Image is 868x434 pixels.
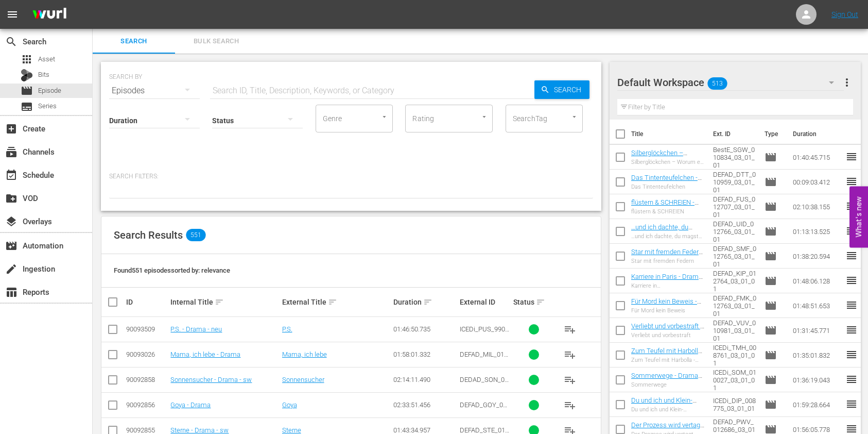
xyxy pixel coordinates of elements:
span: 551 [186,229,205,241]
a: Mama, ich lebe [282,350,327,358]
span: Episode [765,324,777,337]
button: Open [479,112,489,122]
span: DEFAD_GOY_012874_03_01_01 [460,401,507,416]
div: Sommerwege [631,381,705,388]
a: Verliebt und vorbestraft - Drama, Romance [631,322,704,338]
span: Automation [5,240,18,252]
span: reorder [845,373,858,386]
span: Episode [765,275,777,287]
td: DEFAD_VUV_010981_03_01_01 [709,318,761,343]
span: Episode [765,176,777,188]
td: 01:31:45.771 [789,318,845,343]
td: 01:35:01.832 [789,343,845,368]
td: DEFAD_FUS_012707_03_01_01 [709,194,761,219]
span: Episode [765,250,777,262]
button: Open [379,112,389,122]
div: 90092858 [126,376,167,383]
button: playlist_add [558,317,582,342]
span: playlist_add [564,374,576,386]
span: Asset [38,54,55,64]
div: 01:58:01.332 [393,350,457,358]
a: Du und ich und Klein-Paris - Drama [631,396,697,412]
span: Episode [765,398,777,411]
span: Channels [5,146,18,158]
td: 01:36:19.043 [789,368,845,392]
a: Goya - Drama [170,401,211,409]
span: Bits [38,70,49,80]
span: reorder [845,200,858,212]
span: Episode [765,299,777,312]
a: Sign Out [831,10,858,19]
span: playlist_add [564,323,576,336]
span: reorder [845,225,858,237]
span: VOD [5,192,18,205]
div: 01:46:50.735 [393,325,457,333]
span: more_vert [841,76,853,89]
div: Episodes [109,76,200,105]
span: Episode [38,86,61,96]
span: reorder [845,398,858,410]
div: Status [513,296,554,308]
a: Karriere in Paris - Drama sw [631,273,703,288]
th: Duration [787,120,848,148]
a: Für Mord kein Beweis - Drama / Krimi [631,297,701,313]
button: playlist_add [558,368,582,392]
a: Goya [282,401,297,409]
span: reorder [845,324,858,336]
div: 02:14:11.490 [393,376,457,383]
div: External Title [282,296,390,308]
td: 01:48:51.653 [789,293,845,318]
span: Episode [765,225,777,238]
img: ans4CAIJ8jUAAAAAAAAAAAAAAAAAAAAAAAAgQb4GAAAAAAAAAAAAAAAAAAAAAAAAJMjXAAAAAAAAAAAAAAAAAAAAAAAAgAT5G... [25,3,74,27]
th: Type [758,120,787,148]
td: 00:09:03.412 [789,170,845,194]
td: ICEDi_DIP_008775_03_01_01 [709,392,761,417]
button: Open Feedback Widget [849,187,868,248]
span: DEFAD_MIL_012875_03_01_01 [460,350,508,366]
span: Bulk Search [181,36,251,47]
span: Create [5,123,18,135]
div: Karriere in [GEOGRAPHIC_DATA] [631,282,705,289]
span: reorder [845,299,858,311]
div: Das Tintenteufelchen [631,183,705,190]
td: DEFAD_UID_012766_03_01_01 [709,219,761,244]
a: …und ich dachte, du magst mich - Drama [631,223,692,239]
a: Sommerwege - Drama sw [631,372,702,387]
div: External ID [460,298,510,306]
span: DEDAD_SON_012876_03_01_01 [460,376,509,391]
span: sort [328,297,337,307]
span: sort [536,297,545,307]
span: Episode [765,201,777,213]
span: Found 551 episodes sorted by: relevance [114,266,230,274]
a: Star mit fremden Federn - Drama, Comedy sw [631,248,703,263]
div: Star mit fremden Federn [631,258,705,264]
span: menu [6,8,19,21]
div: 02:33:51.456 [393,401,457,409]
span: Series [21,101,33,113]
td: 01:13:13.525 [789,219,845,244]
td: 01:59:28.664 [789,392,845,417]
td: ICEDi_SOM_010027_03_01_01 [709,368,761,392]
div: 90092856 [126,401,167,409]
td: DEFAD_KIP_012764_03_01_01 [709,269,761,293]
span: Reports [5,286,18,298]
div: Zum Teufel mit Harbolla - Eine Geschichte aus dem Jahre 1956 [631,357,705,363]
a: P.S. [282,325,292,333]
div: 01:43:34.957 [393,426,457,434]
a: Mama, ich lebe - Drama [170,350,240,358]
a: Das Tintenteufelchen - Kids & Family, Trickfilm [631,174,702,189]
a: P.S. - Drama - neu [170,325,222,333]
span: Series [38,101,57,111]
span: Search [550,80,589,99]
button: Search [534,80,589,99]
div: Bits [21,69,33,81]
div: Für Mord kein Beweis [631,307,705,314]
span: Episode [765,349,777,361]
span: playlist_add [564,348,576,361]
div: Internal Title [170,296,279,308]
a: Sterne [282,426,301,434]
a: Sterne - Drama - sw [170,426,229,434]
td: DEFAD_FMK_012763_03_01_01 [709,293,761,318]
div: Duration [393,296,457,308]
a: Sonnensucher - Drama - sw [170,376,252,383]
